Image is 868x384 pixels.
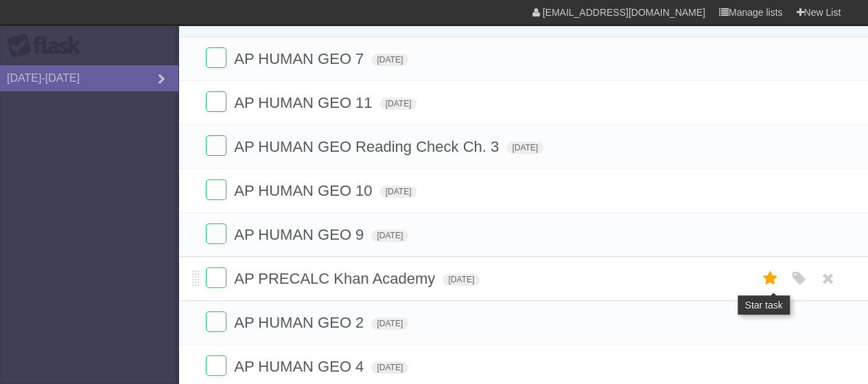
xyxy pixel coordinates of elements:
[757,267,783,290] label: Star task
[371,317,408,330] span: [DATE]
[206,91,226,112] label: Done
[234,226,367,243] span: AP HUMAN GEO 9
[380,98,417,110] span: [DATE]
[234,50,367,67] span: AP HUMAN GEO 7
[234,182,375,199] span: AP HUMAN GEO 10
[206,47,226,68] label: Done
[234,94,375,111] span: AP HUMAN GEO 11
[371,361,408,374] span: [DATE]
[206,311,226,332] label: Done
[206,267,226,288] label: Done
[234,270,438,287] span: AP PRECALC Khan Academy
[506,142,543,154] span: [DATE]
[443,273,480,286] span: [DATE]
[234,314,367,331] span: AP HUMAN GEO 2
[380,185,417,198] span: [DATE]
[7,34,89,58] div: Flask
[234,138,502,155] span: AP HUMAN GEO Reading Check Ch. 3
[206,223,226,244] label: Done
[206,355,226,376] label: Done
[206,135,226,156] label: Done
[371,54,408,66] span: [DATE]
[206,179,226,200] label: Done
[371,229,408,242] span: [DATE]
[234,358,367,375] span: AP HUMAN GEO 4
